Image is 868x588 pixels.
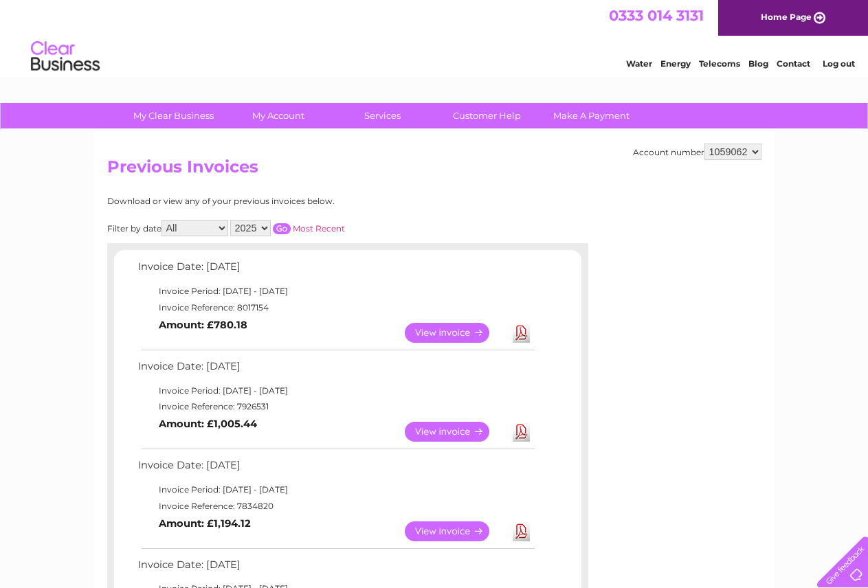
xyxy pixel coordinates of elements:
[405,422,506,442] a: View
[135,383,537,399] td: Invoice Period: [DATE] - [DATE]
[626,58,652,69] a: Water
[107,196,468,206] div: Download or view any of your previous invoices below.
[405,323,506,343] a: View
[699,58,740,69] a: Telecoms
[823,58,855,69] a: Log out
[513,422,530,442] a: Download
[159,418,257,430] b: Amount: £1,005.44
[135,258,537,283] td: Invoice Date: [DATE]
[660,58,691,69] a: Energy
[293,223,345,234] a: Most Recent
[30,36,100,78] img: logo.png
[430,103,544,128] a: Customer Help
[777,58,810,69] a: Contact
[609,7,704,24] a: 0333 014 3131
[135,456,537,482] td: Invoice Date: [DATE]
[135,482,537,498] td: Invoice Period: [DATE] - [DATE]
[135,398,537,415] td: Invoice Reference: 7926531
[513,323,530,343] a: Download
[135,556,537,581] td: Invoice Date: [DATE]
[535,103,648,128] a: Make A Payment
[135,498,537,514] td: Invoice Reference: 7834820
[135,357,537,383] td: Invoice Date: [DATE]
[221,103,335,128] a: My Account
[107,220,468,236] div: Filter by date
[633,144,761,160] div: Account number
[135,299,537,316] td: Invoice Reference: 8017154
[159,319,247,331] b: Amount: £780.18
[135,283,537,299] td: Invoice Period: [DATE] - [DATE]
[117,103,230,128] a: My Clear Business
[110,8,759,67] div: Clear Business is a trading name of Verastar Limited (registered in [GEOGRAPHIC_DATA] No. 3667643...
[513,521,530,541] a: Download
[107,157,761,183] h2: Previous Invoices
[326,103,439,128] a: Services
[748,58,768,69] a: Blog
[405,521,506,541] a: View
[159,517,251,530] b: Amount: £1,194.12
